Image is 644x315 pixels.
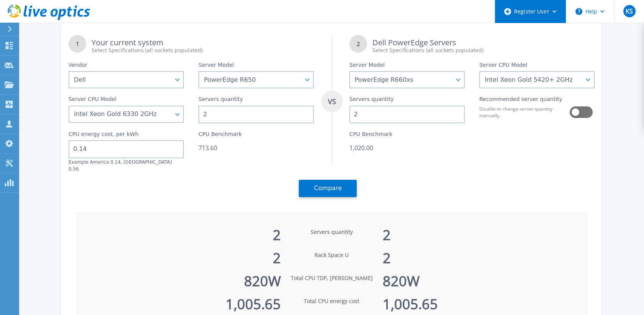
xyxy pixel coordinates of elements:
[77,288,281,311] div: 1,005.65
[382,219,586,242] div: 2
[69,159,172,172] label: Example America 0.14, [GEOGRAPHIC_DATA] 0.56
[281,297,383,305] div: Total CPU energy cost
[198,131,242,140] label: CPU Benchmark
[479,62,527,71] label: Server CPU Model
[92,46,314,54] div: Select Specifications (all sockets populated)
[626,8,633,14] span: KS
[382,242,586,265] div: 2
[69,131,139,140] label: CPU energy cost, per kWh
[69,96,116,105] label: Server CPU Model
[69,62,87,71] label: Vendor
[382,265,586,288] div: 820 W
[69,140,184,158] input: 0.00
[77,242,281,265] div: 2
[349,144,465,152] div: 1,020.00
[328,97,336,106] tspan: VS
[372,46,595,54] div: Select Specifications (all sockets populated)
[281,228,383,236] div: Servers quantity
[198,62,234,71] label: Server Model
[349,62,385,71] label: Server Model
[281,251,383,259] div: Rack Space U
[479,96,562,105] label: Recommended server quantity
[198,144,314,152] div: 713.60
[356,40,360,48] tspan: 2
[198,96,243,105] label: Servers quantity
[92,39,314,54] div: Your current system
[77,265,281,288] div: 820 W
[372,39,595,54] div: Dell PowerEdge Servers
[76,40,79,48] tspan: 1
[349,96,394,105] label: Servers quantity
[299,180,357,197] button: Compare
[281,274,383,282] div: Total CPU TDP, [PERSON_NAME]
[382,288,586,311] div: 1,005.65
[349,131,393,140] label: CPU Benchmark
[77,219,281,242] div: 2
[479,106,565,119] label: Disable to change server quantity manually.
